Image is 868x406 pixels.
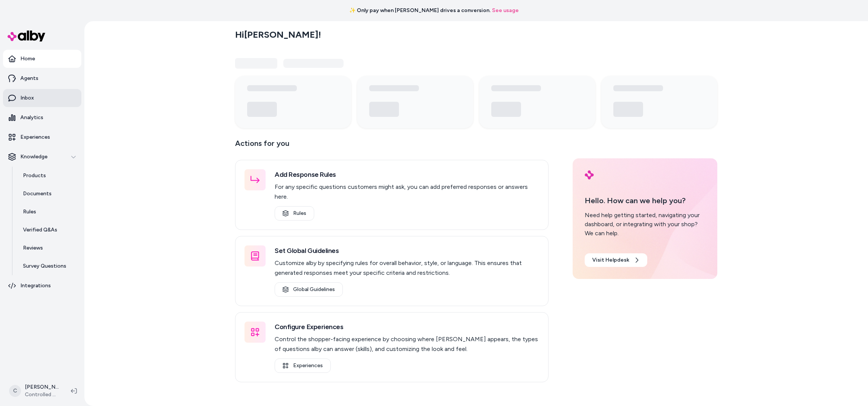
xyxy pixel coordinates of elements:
a: Agents [3,69,81,87]
h2: Hi [PERSON_NAME] ! [235,29,321,40]
a: Global Guidelines [275,282,343,297]
a: Verified Q&As [15,221,81,239]
a: Experiences [3,128,81,146]
p: Integrations [20,282,51,290]
button: Knowledge [3,148,81,166]
a: Analytics [3,109,81,127]
span: ✨ Only pay when [PERSON_NAME] drives a conversion. [349,7,491,14]
p: Documents [23,190,52,198]
span: C [9,385,21,397]
p: Experiences [20,133,50,141]
a: Visit Helpdesk [585,253,647,267]
p: Hello. How can we help you? [585,195,705,206]
a: Rules [15,203,81,221]
a: Experiences [275,359,331,373]
a: Rules [275,206,314,221]
h3: Set Global Guidelines [275,245,539,256]
h3: Add Response Rules [275,169,539,180]
p: Reviews [23,244,43,252]
p: Agents [20,75,38,82]
p: [PERSON_NAME] [25,383,59,391]
p: Survey Questions [23,262,66,270]
p: Actions for you [235,137,549,155]
a: Home [3,50,81,68]
img: alby Logo [8,31,45,41]
p: Rules [23,208,36,216]
p: For any specific questions customers might ask, you can add preferred responses or answers here. [275,182,539,202]
div: Need help getting started, navigating your dashboard, or integrating with your shop? We can help. [585,211,705,238]
a: Documents [15,185,81,203]
p: Verified Q&As [23,226,57,234]
a: Reviews [15,239,81,257]
p: Products [23,172,46,179]
p: Home [20,55,35,63]
p: Inbox [20,94,34,102]
p: Analytics [20,114,43,121]
button: C[PERSON_NAME]Controlled Chaos [5,379,65,403]
p: Control the shopper-facing experience by choosing where [PERSON_NAME] appears, the types of quest... [275,334,539,354]
img: alby Logo [585,170,594,179]
a: Integrations [3,277,81,295]
span: Controlled Chaos [25,391,59,398]
p: Customize alby by specifying rules for overall behavior, style, or language. This ensures that ge... [275,258,539,278]
a: See usage [492,7,519,14]
a: Survey Questions [15,257,81,275]
h3: Configure Experiences [275,322,539,332]
a: Products [15,167,81,185]
p: Knowledge [20,153,47,161]
a: Inbox [3,89,81,107]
